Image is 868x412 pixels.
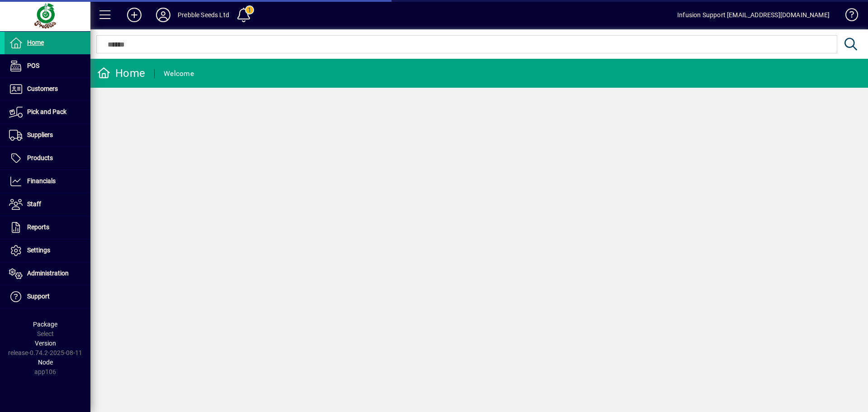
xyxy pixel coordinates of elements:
[5,239,90,262] a: Settings
[27,246,50,254] span: Settings
[164,66,194,81] div: Welcome
[27,108,66,115] span: Pick and Pack
[120,7,149,23] button: Add
[27,62,39,69] span: POS
[27,200,41,208] span: Staff
[677,8,830,22] div: Infusion Support [EMAIL_ADDRESS][DOMAIN_NAME]
[35,340,56,347] span: Version
[97,66,145,81] div: Home
[27,85,58,92] span: Customers
[27,223,49,231] span: Reports
[5,193,90,216] a: Staff
[5,262,90,285] a: Administration
[38,359,53,366] span: Node
[5,170,90,193] a: Financials
[27,131,53,138] span: Suppliers
[27,270,69,277] span: Administration
[27,39,44,46] span: Home
[5,124,90,147] a: Suppliers
[5,55,90,77] a: POS
[5,78,90,100] a: Customers
[27,293,50,300] span: Support
[33,321,57,328] span: Package
[5,101,90,123] a: Pick and Pack
[149,7,178,23] button: Profile
[178,8,229,22] div: Prebble Seeds Ltd
[5,147,90,170] a: Products
[5,285,90,308] a: Support
[27,154,53,161] span: Products
[27,177,56,185] span: Financials
[839,2,857,31] a: Knowledge Base
[5,216,90,239] a: Reports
